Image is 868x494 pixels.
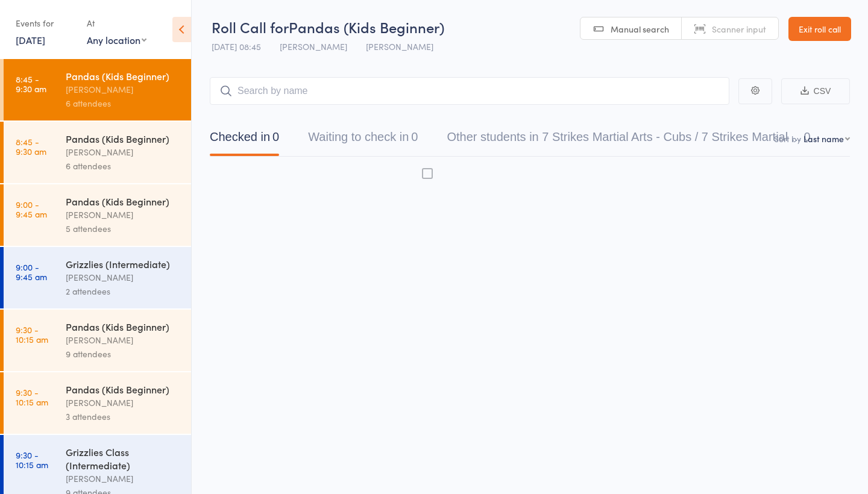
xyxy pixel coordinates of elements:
a: 8:45 -9:30 amPandas (Kids Beginner)[PERSON_NAME]6 attendees [4,59,191,120]
div: Pandas (Kids Beginner) [66,69,181,83]
span: [DATE] 08:45 [212,40,261,52]
time: 9:30 - 10:15 am [16,325,48,344]
a: [DATE] [16,33,45,46]
input: Search by name [210,77,729,105]
div: Any location [87,33,146,46]
a: 9:30 -10:15 amPandas (Kids Beginner)[PERSON_NAME]9 attendees [4,310,191,371]
div: Events for [16,13,75,33]
button: Waiting to check in0 [308,124,418,156]
div: 5 attendees [66,222,181,236]
span: Scanner input [712,23,766,35]
div: 0 [804,130,810,143]
div: 0 [411,130,418,143]
div: Pandas (Kids Beginner) [66,383,181,396]
time: 9:30 - 10:15 am [16,450,48,469]
time: 8:45 - 9:30 am [16,137,46,156]
time: 8:45 - 9:30 am [16,74,46,93]
div: [PERSON_NAME] [66,83,181,96]
div: 6 attendees [66,96,181,110]
a: 8:45 -9:30 amPandas (Kids Beginner)[PERSON_NAME]6 attendees [4,122,191,183]
div: 6 attendees [66,159,181,173]
div: [PERSON_NAME] [66,472,181,486]
div: Pandas (Kids Beginner) [66,320,181,333]
div: At [87,13,146,33]
a: 9:00 -9:45 amPandas (Kids Beginner)[PERSON_NAME]5 attendees [4,184,191,246]
a: 9:00 -9:45 amGrizzlies (Intermediate)[PERSON_NAME]2 attendees [4,247,191,308]
div: [PERSON_NAME] [66,396,181,410]
span: Pandas (Kids Beginner) [289,17,444,37]
div: 9 attendees [66,347,181,361]
label: Sort by [774,133,801,145]
div: [PERSON_NAME] [66,270,181,284]
div: Grizzlies Class (Intermediate) [66,445,181,472]
span: Roll Call for [212,17,289,37]
button: Other students in 7 Strikes Martial Arts - Cubs / 7 Strikes Martial ...0 [447,124,810,156]
div: 0 [272,130,279,143]
div: 3 attendees [66,410,181,424]
div: [PERSON_NAME] [66,208,181,222]
a: 9:30 -10:15 amPandas (Kids Beginner)[PERSON_NAME]3 attendees [4,372,191,434]
time: 9:00 - 9:45 am [16,262,47,281]
time: 9:30 - 10:15 am [16,387,48,407]
span: [PERSON_NAME] [280,40,347,52]
time: 9:00 - 9:45 am [16,199,47,219]
div: 2 attendees [66,284,181,298]
a: Exit roll call [788,17,851,41]
div: Pandas (Kids Beginner) [66,132,181,145]
div: Last name [804,133,844,145]
span: Manual search [611,23,669,35]
div: [PERSON_NAME] [66,145,181,159]
button: CSV [781,78,850,104]
div: Grizzlies (Intermediate) [66,257,181,270]
div: [PERSON_NAME] [66,333,181,347]
span: [PERSON_NAME] [366,40,433,52]
div: Pandas (Kids Beginner) [66,195,181,208]
button: Checked in0 [210,124,279,156]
